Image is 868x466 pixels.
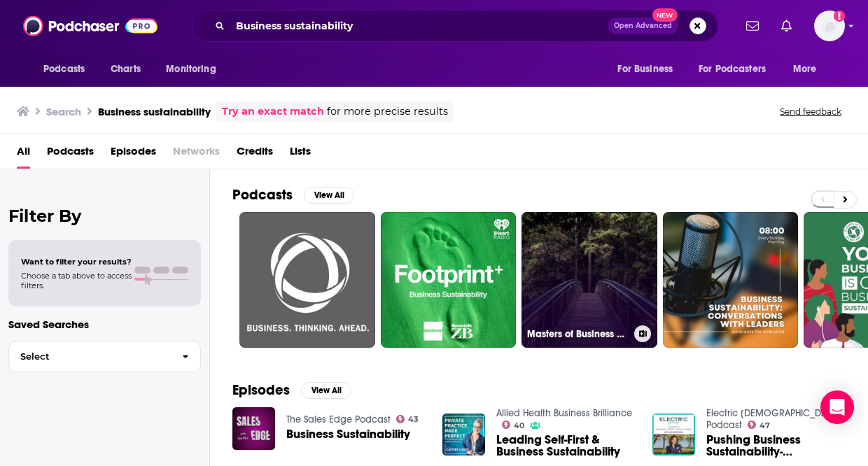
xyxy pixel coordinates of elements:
[820,390,854,424] div: Open Intercom Messenger
[814,10,845,41] img: User Profile
[21,271,132,290] span: Choose a tab above to access filters.
[8,206,201,226] h2: Filter By
[608,56,690,83] button: open menu
[192,10,718,42] div: Search podcasts, credits, & more...
[232,407,275,450] img: Business Sustainability
[776,106,846,118] button: Send feedback
[34,56,103,83] button: open menu
[8,318,201,331] p: Saved Searches
[47,140,94,169] a: Podcasts
[442,414,485,456] img: Leading Self-First & Business Sustainability
[237,140,273,169] a: Credits
[111,140,156,169] a: Episodes
[21,257,132,267] span: Want to filter your results?
[286,428,410,440] a: Business Sustainability
[706,407,838,431] a: Electric Ladies Podcast
[166,59,216,79] span: Monitoring
[396,415,419,423] a: 43
[290,140,311,169] a: Lists
[793,59,817,79] span: More
[173,140,220,169] span: Networks
[783,56,834,83] button: open menu
[156,56,234,83] button: open menu
[759,423,770,429] span: 47
[834,10,845,22] svg: Add a profile image
[232,381,351,399] a: EpisodesView All
[741,14,764,38] a: Show notifications dropdown
[408,416,419,423] span: 43
[232,186,293,204] h2: Podcasts
[232,381,290,399] h2: Episodes
[46,105,81,118] h3: Search
[814,10,845,41] span: Logged in as gmacdermott
[9,352,171,361] span: Select
[748,421,771,429] a: 47
[617,59,673,79] span: For Business
[776,14,797,38] a: Show notifications dropdown
[327,104,448,120] span: for more precise results
[304,187,354,204] button: View All
[614,22,672,29] span: Open Advanced
[706,434,846,458] span: Pushing Business Sustainability- [PERSON_NAME], Sustainability Director, Intel
[608,17,678,34] button: Open AdvancedNew
[652,8,678,22] span: New
[222,104,324,120] a: Try an exact match
[502,421,525,429] a: 40
[8,341,201,372] button: Select
[689,56,786,83] button: open menu
[699,59,766,79] span: For Podcasters
[43,59,85,79] span: Podcasts
[98,105,211,118] h3: Business sustainability
[814,10,845,41] button: Show profile menu
[496,407,632,419] a: Allied Health Business Brilliance
[301,382,351,399] button: View All
[17,140,30,169] a: All
[111,59,141,79] span: Charts
[514,423,524,429] span: 40
[286,414,391,425] a: The Sales Edge Podcast
[101,56,149,83] a: Charts
[706,434,846,458] a: Pushing Business Sustainability- Suzanne Fallender, Sustainability Director, Intel
[230,15,608,37] input: Search podcasts, credits, & more...
[527,328,629,340] h3: Masters of Business Sustainability
[652,414,695,456] img: Pushing Business Sustainability- Suzanne Fallender, Sustainability Director, Intel
[23,13,157,39] img: Podchaser - Follow, Share and Rate Podcasts
[496,434,636,458] a: Leading Self-First & Business Sustainability
[521,212,657,348] a: Masters of Business Sustainability
[232,186,354,204] a: PodcastsView All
